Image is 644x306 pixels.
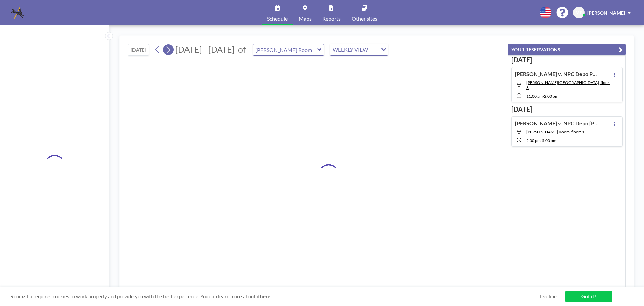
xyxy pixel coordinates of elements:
a: Decline [540,293,557,300]
span: 2:00 PM [526,138,541,143]
span: 11:00 AM [526,94,543,99]
span: [DATE] - [DATE] [175,44,235,54]
span: WEEKLY VIEW [331,45,369,54]
h4: [PERSON_NAME] v. NPC Depo Prep Mtg with [PERSON_NAME] and [PERSON_NAME] [515,71,599,77]
h3: [DATE] [511,105,623,114]
a: Got it! [565,291,612,302]
span: Other sites [352,16,377,21]
h4: [PERSON_NAME] v. NPC Depo [PERSON_NAME] MLW [515,120,599,127]
h3: [DATE] [511,56,623,64]
span: Roomzilla requires cookies to work properly and provide you with the best experience. You can lea... [10,293,540,300]
a: here. [260,293,271,299]
button: [DATE] [128,44,149,56]
span: - [541,138,542,143]
input: McGhee Room [253,44,317,55]
span: of [238,44,246,55]
span: Reports [322,16,341,21]
div: Search for option [330,44,388,55]
span: [PERSON_NAME] [587,10,625,16]
button: YOUR RESERVATIONS [508,44,626,55]
span: Maps [299,16,312,21]
span: McGhee Room, floor: 8 [526,129,584,134]
input: Search for option [370,45,377,54]
span: Schedule [267,16,288,21]
img: organization-logo [11,6,24,19]
span: MP [575,10,583,16]
span: Ansley Room, floor: 8 [526,80,610,90]
span: 2:00 PM [544,94,558,99]
span: 5:00 PM [542,138,556,143]
span: - [543,94,544,99]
